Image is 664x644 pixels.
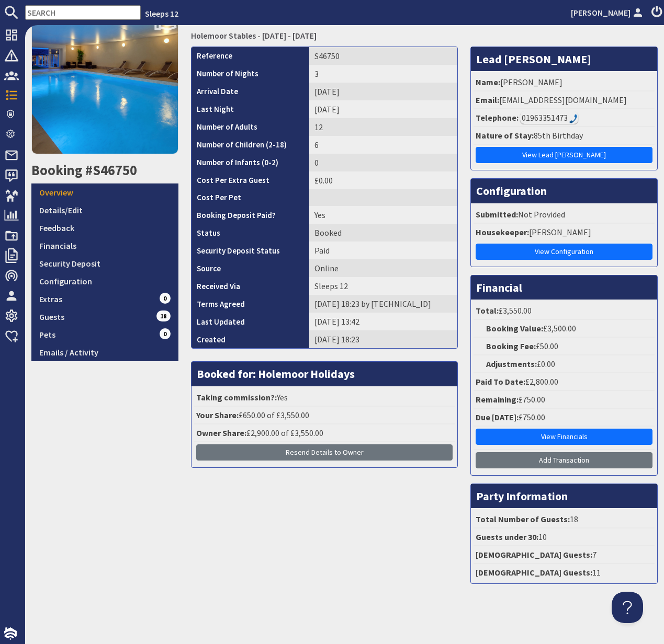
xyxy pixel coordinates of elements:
h3: Financial [471,275,657,300]
h3: Lead [PERSON_NAME] [471,47,657,71]
span: Resend Details to Owner [286,447,364,457]
strong: Owner Share: [196,428,246,438]
li: £2,800.00 [474,373,655,391]
a: Details/Edit [31,201,178,219]
strong: Total: [476,305,499,316]
th: Security Deposit Status [192,241,309,259]
th: Last Updated [192,313,309,330]
a: Guests18 [31,308,178,326]
strong: Guests under 30: [476,532,538,542]
td: 3 [309,65,458,83]
li: £650.00 of £3,550.00 [194,407,455,424]
td: 0 [309,154,458,171]
a: View Lead [PERSON_NAME] [476,147,652,163]
strong: Adjustments: [486,359,537,369]
strong: Submitted: [476,209,518,220]
a: View Financials [476,429,652,445]
a: Feedback [31,219,178,237]
th: Reference [192,47,309,65]
li: 85th Birthday [474,127,655,145]
td: Online [309,259,458,277]
img: staytech_i_w-64f4e8e9ee0a9c174fd5317b4b171b261742d2d393467e5bdba4413f4f884c10.svg [4,627,17,640]
th: Last Night [192,100,309,118]
a: [PERSON_NAME] [571,6,645,19]
li: Not Provided [474,206,655,224]
h2: [PERSON_NAME] [191,7,498,44]
a: [DATE] - [DATE] [262,30,317,41]
h2: Booking #S46750 [31,162,178,179]
strong: Housekeeper: [476,227,529,237]
th: Arrival Date [192,83,309,100]
strong: Due [DATE]: [476,412,519,422]
th: Created [192,330,309,348]
strong: Booking Fee: [486,341,536,351]
a: Add Transaction [476,452,652,468]
li: 18 [474,511,655,528]
th: Booking Deposit Paid? [192,206,309,224]
strong: Nature of Stay: [476,130,534,141]
a: View Configuration [476,244,652,260]
td: [DATE] 18:23 by [TECHNICAL_ID] [309,295,458,313]
span: 0 [160,293,171,303]
strong: Telephone: [476,112,519,123]
strong: Total Number of Guests: [476,514,570,524]
strong: [DEMOGRAPHIC_DATA] Guests: [476,567,592,578]
span: 18 [156,310,171,321]
a: 9.7 [31,7,178,162]
a: Configuration [31,272,178,290]
li: £750.00 [474,409,655,427]
img: hfpfyWBK5wQHBAGPgDf9c6qAYOxxMAAAAASUVORK5CYII= [569,114,578,123]
li: [PERSON_NAME] [474,224,655,241]
strong: Name: [476,77,500,87]
span: - [257,30,261,41]
td: Yes [309,206,458,224]
input: SEARCH [25,5,141,20]
a: Sleeps 12 [145,8,178,19]
td: Booked [309,224,458,241]
a: Holemoor Stables [191,30,256,41]
a: Financials [31,237,178,255]
th: Number of Nights [192,65,309,83]
th: Terms Agreed [192,295,309,313]
td: [DATE] 13:42 [309,313,458,330]
iframe: Toggle Customer Support [612,592,643,623]
li: [PERSON_NAME] [474,74,655,91]
strong: Email: [476,95,499,105]
li: [EMAIL_ADDRESS][DOMAIN_NAME] [474,91,655,109]
strong: Your Share: [196,410,239,420]
li: £3,550.00 [474,302,655,320]
td: £0.00 [309,171,458,189]
td: [DATE] 18:23 [309,330,458,348]
li: £2,900.00 of £3,550.00 [194,424,455,442]
th: Status [192,224,309,241]
a: Emails / Activity [31,343,178,361]
strong: [DEMOGRAPHIC_DATA] Guests: [476,549,592,560]
th: Number of Infants (0-2) [192,154,309,171]
td: S46750 [309,47,458,65]
th: Source [192,259,309,277]
td: [DATE] [309,100,458,118]
td: Paid [309,241,458,259]
i: Agreements were checked at the time of signing booking terms:<br>- I AGREE to take out appropriat... [245,301,253,309]
strong: Taking commission?: [196,392,277,402]
td: 6 [309,136,458,154]
img: Holemoor Stables's icon [31,7,178,154]
td: 12 [309,118,458,136]
th: Received Via [192,277,309,295]
li: 7 [474,546,655,564]
td: [DATE] [309,83,458,100]
li: £3,500.00 [474,320,655,338]
span: 0 [160,328,171,339]
li: 10 [474,528,655,546]
button: Resend Details to Owner [196,444,453,461]
th: Cost Per Extra Guest [192,171,309,189]
a: Pets0 [31,326,178,343]
li: £0.00 [474,355,655,373]
a: Overview [31,183,178,201]
h3: Configuration [471,179,657,203]
strong: Remaining: [476,394,519,405]
li: £750.00 [474,391,655,409]
a: Extras0 [31,290,178,308]
h3: Party Information [471,484,657,508]
td: Sleeps 12 [309,277,458,295]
